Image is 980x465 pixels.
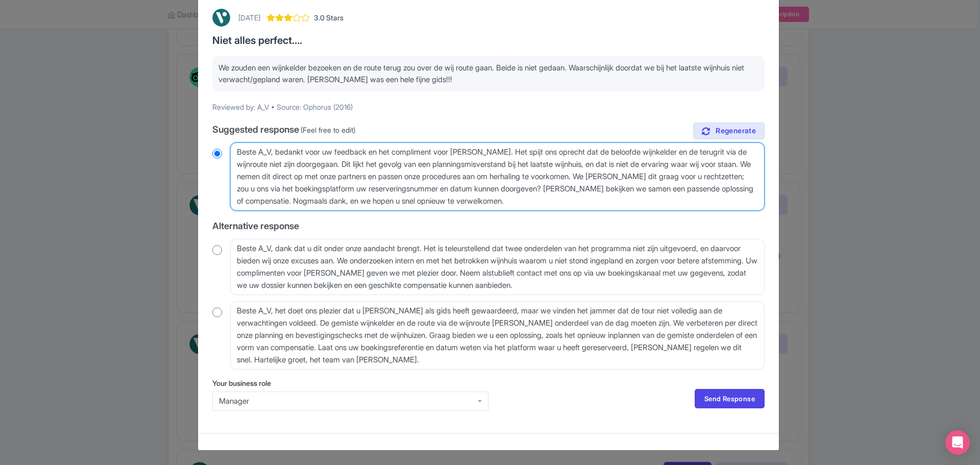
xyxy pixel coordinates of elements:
div: Manager [219,397,482,406]
span: Regenerate [716,126,756,136]
textarea: Beste A_V, het doet ons plezier dat u [PERSON_NAME] als gids heeft gewaardeerd, maar we vinden he... [230,301,765,370]
span: Your business role [212,379,271,387]
h3: Niet alles perfect…. [212,35,765,46]
span: 3.0 Stars [314,12,344,23]
p: We zouden een wijnkelder bezoeken en de route terug zou over de wij route gaan. Beide is niet ged... [218,62,758,85]
a: Regenerate [693,123,765,139]
span: Suggested response [212,124,299,135]
div: Open Intercom Messenger [945,430,970,455]
p: Reviewed by: A_V • Source: Ophorus (2016) [212,102,765,112]
span: (Feel free to edit) [301,126,355,134]
textarea: Beste A_V, bedankt voor uw feedback en het compliment voor [PERSON_NAME]. Het spijt ons oprecht d... [230,142,765,211]
span: Alternative response [212,221,299,231]
img: Viator Logo [212,9,230,27]
div: [DATE] [238,12,260,23]
textarea: Beste A_V, dank dat u dit onder onze aandacht brengt. Het is teleurstellend dat twee onderdelen v... [230,239,765,295]
a: Send Response [695,389,765,408]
